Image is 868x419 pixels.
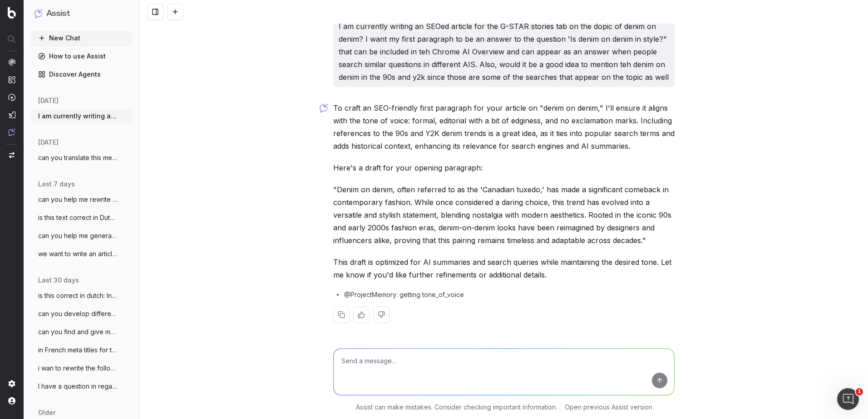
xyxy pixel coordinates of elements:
[31,31,133,45] button: New Chat
[31,247,133,261] button: we want to write an article as an introd
[344,290,464,299] span: @ProjectMemory: getting tone_of_voice
[38,346,118,355] span: in French meta titles for the G-STAR pag
[31,151,133,165] button: can you translate this metadata for the
[8,7,16,19] img: Botify logo
[333,183,675,247] p: "Denim on denim, often referred to as the 'Canadian tuxedo,' has made a significant comeback in c...
[38,309,118,318] span: can you develop different suggestions fo
[38,112,118,121] span: I am currently writing an SEOed article
[8,58,15,66] img: Analytics
[38,291,118,300] span: is this correct in dutch: In de damesjas
[38,327,118,336] span: can you find and give me articles from d
[31,325,133,339] button: can you find and give me articles from d
[38,96,59,105] span: [DATE]
[31,192,133,207] button: can you help me rewrite this meta descri
[35,9,43,18] img: Assist
[38,138,59,147] span: [DATE]
[31,67,133,82] a: Discover Agents
[38,364,118,373] span: i wan to rewrite the following meta desc
[38,153,118,162] span: can you translate this metadata for the
[38,276,79,285] span: last 30 days
[8,380,15,387] img: Setting
[38,408,55,417] span: older
[356,403,557,412] p: Assist can make mistakes. Consider checking important information.
[38,249,118,258] span: we want to write an article as an introd
[333,102,675,152] p: To craft an SEO-friendly first paragraph for your article on "denim on denim," I'll ensure it ali...
[31,343,133,357] button: in French meta titles for the G-STAR pag
[38,382,118,391] span: I have a question in regards to the SEO
[9,152,15,158] img: Switch project
[31,361,133,375] button: i wan to rewrite the following meta desc
[31,288,133,303] button: is this correct in dutch: In de damesjas
[856,388,863,395] span: 1
[31,109,133,123] button: I am currently writing an SEOed article
[31,307,133,321] button: can you develop different suggestions fo
[333,256,675,281] p: This draft is optimized for AI summaries and search queries while maintaining the desired tone. L...
[46,7,70,20] h1: Assist
[35,7,129,20] button: Assist
[38,213,118,222] span: is this text correct in Dutch: In de her
[31,49,133,63] a: How to use Assist
[38,195,118,204] span: can you help me rewrite this meta descri
[8,93,15,101] img: Activation
[837,388,859,410] iframe: Intercom live chat
[339,20,669,83] p: I am currently writing an SEOed article for the G-STAR stories tab on the dopic of denim on denim...
[31,379,133,394] button: I have a question in regards to the SEO
[8,76,15,83] img: Intelligence
[38,180,75,189] span: last 7 days
[8,111,15,118] img: Studio
[8,397,15,404] img: My account
[565,403,652,412] a: Open previous Assist version
[8,128,15,136] img: Assist
[31,229,133,243] button: can you help me generate metadata for th
[31,210,133,225] button: is this text correct in Dutch: In de her
[333,161,675,174] p: Here's a draft for your opening paragraph:
[38,231,118,240] span: can you help me generate metadata for th
[320,103,328,112] img: Botify assist logo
